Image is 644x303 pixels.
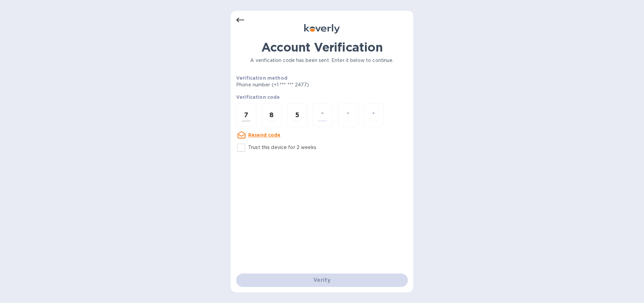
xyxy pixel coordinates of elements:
p: A verification code has been sent. Enter it below to continue. [236,57,408,64]
b: Verification method [236,75,287,81]
p: Verification code [236,94,408,100]
u: Resend code [248,132,281,138]
p: Trust this device for 2 weeks [248,144,316,151]
p: Phone number (+1 *** *** 2477) [236,81,360,88]
h1: Account Verification [236,40,408,54]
